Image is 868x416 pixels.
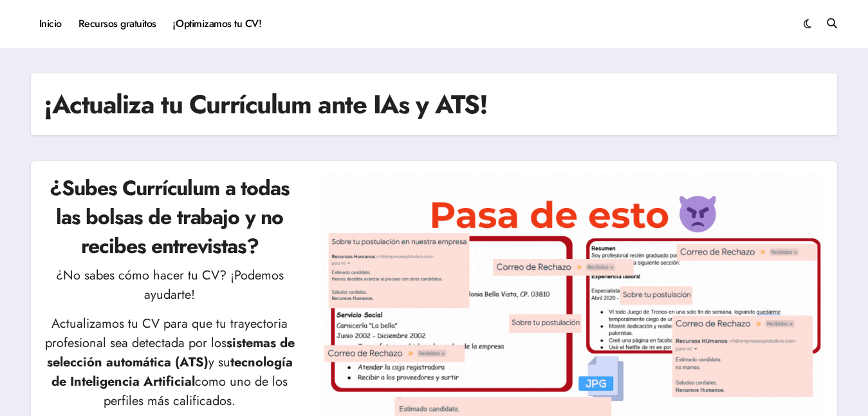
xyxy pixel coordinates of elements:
p: ¿No sabes cómo hacer tu CV? ¡Podemos ayudarte! [44,266,295,305]
a: Inicio [31,6,70,41]
h1: ¡Actualiza tu Currículum ante IAs y ATS! [44,86,487,122]
a: ¡Optimizamos tu CV! [165,6,270,41]
p: Actualizamos tu CV para que tu trayectoria profesional sea detectada por los y su como uno de los... [44,314,295,411]
strong: sistemas de selección automática (ATS) [47,334,295,372]
h2: ¿Subes Currículum a todas las bolsas de trabajo y no recibes entrevistas? [44,174,295,260]
a: Recursos gratuitos [70,6,165,41]
strong: tecnología de Inteligencia Artificial [51,353,293,391]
